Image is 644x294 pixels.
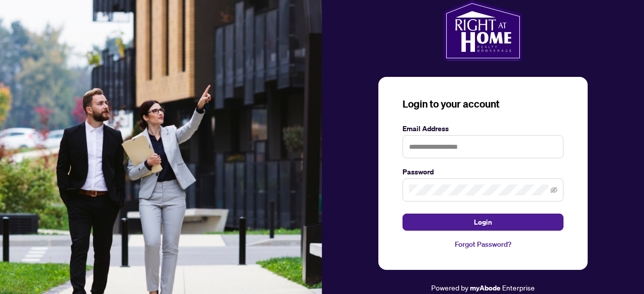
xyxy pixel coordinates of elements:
[474,214,492,230] span: Login
[403,123,563,134] label: Email Address
[403,239,563,250] a: Forgot Password?
[403,214,563,231] button: Login
[550,186,557,193] span: eye-invisible
[502,283,535,292] span: Enterprise
[431,283,468,292] span: Powered by
[403,166,563,177] label: Password
[444,1,522,61] img: ma-logo
[470,282,501,293] a: myAbode
[403,97,563,111] h3: Login to your account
